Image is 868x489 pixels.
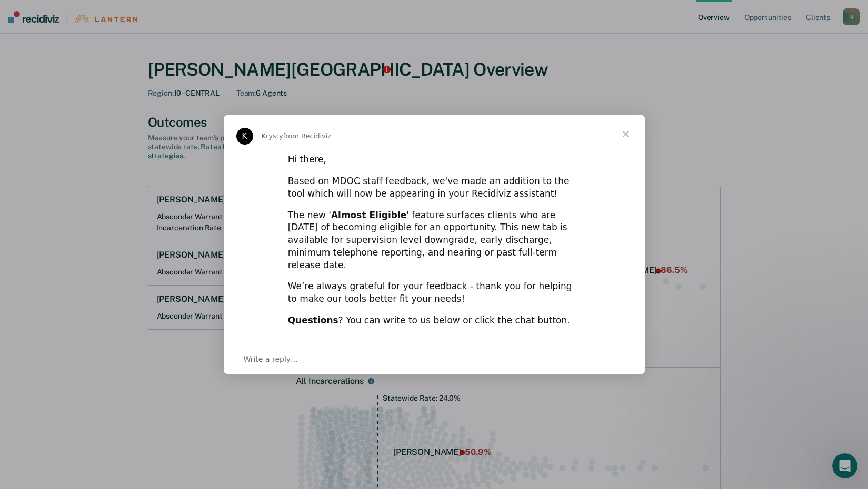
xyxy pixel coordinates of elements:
[288,314,581,327] div: ? You can write to us below or click the chat button.
[288,154,581,166] div: Hi there,
[244,352,298,366] span: Write a reply…
[288,175,581,200] div: Based on MDOC staff feedback, we've made an addition to the tool which will now be appearing in y...
[236,128,253,145] div: Profile image for Krysty
[262,132,283,140] span: Krysty
[331,210,406,220] b: Almost Eligible
[224,344,645,374] div: Open conversation and reply
[607,115,645,153] span: Close
[288,315,338,325] b: Questions
[283,132,332,140] span: from Recidiviz
[288,280,581,305] div: We’re always grateful for your feedback - thank you for helping to make our tools better fit your...
[288,209,581,272] div: The new ' ' feature surfaces clients who are [DATE] of becoming eligible for an opportunity. This...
